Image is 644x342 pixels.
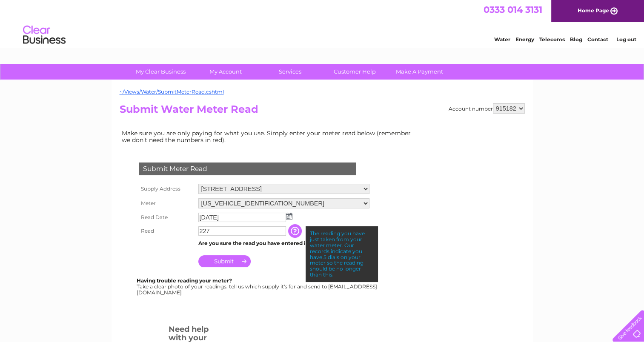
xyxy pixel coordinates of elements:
[137,278,378,295] div: Take a clear photo of your readings, tell us which supply it's for and send to [EMAIL_ADDRESS][DO...
[190,64,260,80] a: My Account
[120,88,224,95] a: ~/Views/Water/SubmitMeterRead.cshtml
[137,196,196,211] th: Meter
[484,4,542,15] a: 0333 014 3131
[616,36,636,43] a: Log out
[137,211,196,224] th: Read Date
[288,224,303,238] input: Information
[196,238,372,249] td: Are you sure the read you have entered is correct?
[121,5,524,41] div: Clear Business is a trading name of Verastar Limited (registered in [GEOGRAPHIC_DATA] No. 3667643...
[198,255,251,267] input: Submit
[494,36,510,43] a: Water
[384,64,455,80] a: Make A Payment
[120,103,525,120] h2: Submit Water Meter Read
[449,103,525,114] div: Account number
[286,213,292,219] img: ...
[137,224,196,238] th: Read
[137,277,232,284] b: Having trouble reading your meter?
[255,64,325,80] a: Services
[570,36,582,43] a: Blog
[126,64,196,80] a: My Clear Business
[587,36,608,43] a: Contact
[23,22,66,48] img: logo.png
[306,226,378,282] div: The reading you have just taken from your water meter. Our records indicate you have 5 dials on y...
[515,36,534,43] a: Energy
[139,162,356,175] div: Submit Meter Read
[539,36,565,43] a: Telecoms
[120,128,418,145] td: Make sure you are only paying for what you use. Simply enter your meter read below (remember we d...
[137,182,196,196] th: Supply Address
[320,64,390,80] a: Customer Help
